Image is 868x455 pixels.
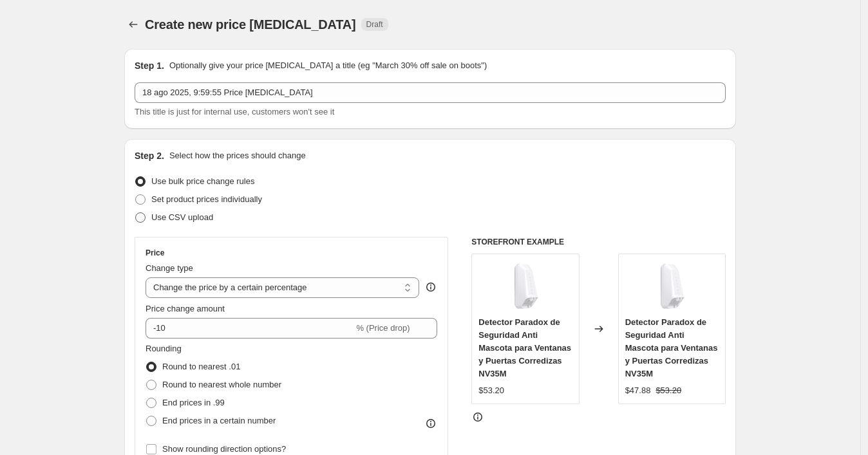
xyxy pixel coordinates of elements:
span: Draft [366,19,383,30]
div: $47.88 [625,384,651,397]
span: Rounding [146,344,182,353]
span: This title is just for internal use, customers won't see it [135,107,334,116]
span: End prices in .99 [162,398,225,407]
p: Optionally give your price [MEDICAL_DATA] a title (eg "March 30% off sale on boots") [169,59,487,72]
span: Round to nearest .01 [162,362,240,371]
span: % (Price drop) [356,323,410,333]
span: Set product prices individually [151,194,262,204]
div: $53.20 [478,384,504,397]
span: Use CSV upload [151,212,213,222]
strike: $53.20 [656,384,681,397]
h3: Price [146,248,164,258]
div: help [424,281,437,293]
h6: STOREFRONT EXAMPLE [471,237,726,247]
button: Price change jobs [124,15,142,33]
h2: Step 1. [135,59,164,72]
img: NV35M-2_80x.jpg [646,261,697,312]
span: Show rounding direction options? [162,444,286,454]
input: 30% off holiday sale [135,82,726,103]
span: Detector Paradox de Seguridad Anti Mascota para Ventanas y Puertas Corredizas NV35M [478,317,571,378]
span: End prices in a certain number [162,416,276,425]
span: Detector Paradox de Seguridad Anti Mascota para Ventanas y Puertas Corredizas NV35M [625,317,718,378]
p: Select how the prices should change [169,149,306,162]
span: Change type [146,263,193,273]
input: -15 [146,318,354,339]
h2: Step 2. [135,149,164,162]
span: Use bulk price change rules [151,176,254,186]
img: NV35M-2_80x.jpg [500,261,551,312]
span: Create new price [MEDICAL_DATA] [145,17,356,32]
span: Price change amount [146,304,225,313]
span: Round to nearest whole number [162,380,281,389]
